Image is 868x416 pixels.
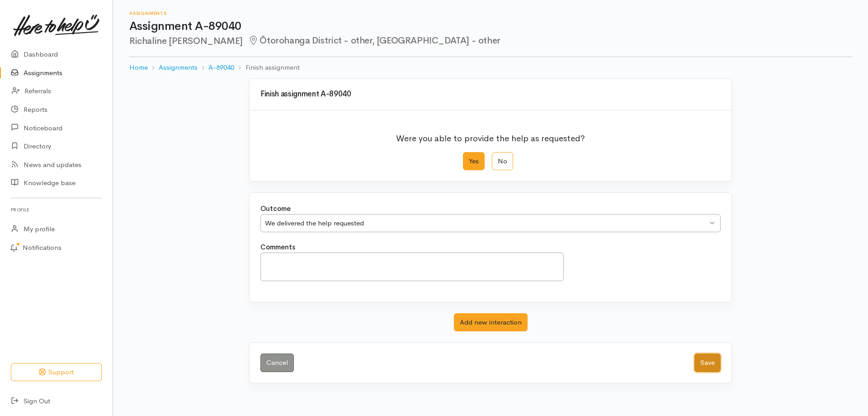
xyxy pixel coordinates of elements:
a: Assignments [159,62,198,73]
h2: Richaline [PERSON_NAME] [129,36,852,46]
h6: Profile [11,204,102,216]
h1: Assignment A-89040 [129,20,852,33]
nav: breadcrumb [129,57,852,78]
label: No [492,152,513,171]
h6: Assignments [129,11,852,16]
a: A-89040 [208,62,234,73]
a: Home [129,62,148,73]
label: Comments [260,242,295,253]
span: Ōtorohanga District - other, [GEOGRAPHIC_DATA] - other [248,35,500,46]
a: Cancel [260,354,294,372]
button: Save [694,354,721,372]
label: Yes [463,152,485,171]
li: Finish assignment [234,62,299,73]
div: We delivered the help requested [265,218,708,229]
p: Were you able to provide the help as requested? [396,127,585,145]
h3: Finish assignment A-89040 [260,90,721,99]
label: Outcome [260,204,291,214]
button: Support [11,363,102,382]
button: Add new interaction [454,313,528,332]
